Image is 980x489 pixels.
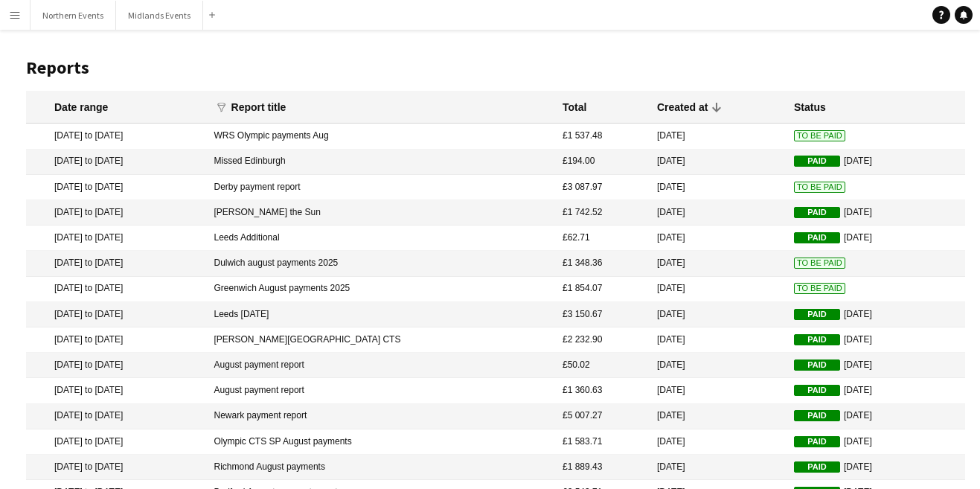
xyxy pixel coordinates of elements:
mat-cell: Dulwich august payments 2025 [207,251,555,276]
button: Midlands Events [116,1,203,30]
mat-cell: [DATE] to [DATE] [26,353,207,378]
mat-cell: [DATE] to [DATE] [26,327,207,353]
mat-cell: Leeds [DATE] [207,302,555,327]
mat-cell: [DATE] [787,429,965,455]
mat-cell: Richmond August payments [207,455,555,480]
mat-cell: Olympic CTS SP August payments [207,429,555,455]
mat-cell: [DATE] [650,277,787,302]
mat-cell: [DATE] [787,200,965,226]
mat-cell: [DATE] [650,226,787,251]
mat-cell: Derby payment report [207,175,555,200]
mat-cell: [DATE] [650,302,787,327]
mat-cell: Greenwich August payments 2025 [207,277,555,302]
mat-cell: WRS Olympic payments Aug [207,124,555,149]
span: Paid [794,334,840,345]
div: Report title [231,100,286,114]
mat-cell: [DATE] [650,404,787,429]
mat-cell: £1 537.48 [555,124,650,149]
span: To Be Paid [794,258,845,269]
mat-cell: [DATE] to [DATE] [26,200,207,226]
span: To Be Paid [794,130,845,141]
mat-cell: Newark payment report [207,404,555,429]
mat-cell: August payment report [207,378,555,403]
mat-cell: [DATE] [787,302,965,327]
mat-cell: [DATE] [787,455,965,480]
mat-cell: [DATE] [650,251,787,276]
mat-cell: [DATE] [650,124,787,149]
mat-cell: [DATE] [650,353,787,378]
span: Paid [794,436,840,447]
h1: Reports [26,57,965,79]
mat-cell: £1 742.52 [555,200,650,226]
mat-cell: [DATE] to [DATE] [26,175,207,200]
mat-cell: [DATE] to [DATE] [26,226,207,251]
div: Created at [657,100,708,114]
mat-cell: £2 232.90 [555,327,650,353]
span: Paid [794,156,840,167]
mat-cell: [DATE] to [DATE] [26,277,207,302]
mat-cell: £3 087.97 [555,175,650,200]
mat-cell: [DATE] to [DATE] [26,302,207,327]
button: Northern Events [31,1,116,30]
mat-cell: [DATE] to [DATE] [26,455,207,480]
span: Paid [794,385,840,396]
mat-cell: Missed Edinburgh [207,150,555,175]
mat-cell: [DATE] [650,327,787,353]
div: Date range [54,100,108,114]
div: Total [563,100,586,114]
mat-cell: [DATE] to [DATE] [26,124,207,149]
mat-cell: [DATE] to [DATE] [26,150,207,175]
mat-cell: [DATE] [787,404,965,429]
span: Paid [794,359,840,371]
span: Paid [794,207,840,218]
span: To Be Paid [794,283,845,294]
mat-cell: [DATE] [787,226,965,251]
span: Paid [794,461,840,473]
mat-cell: [DATE] [787,327,965,353]
mat-cell: [DATE] to [DATE] [26,429,207,455]
mat-cell: [DATE] [650,175,787,200]
mat-cell: [DATE] [650,429,787,455]
mat-cell: [DATE] [787,378,965,403]
span: Paid [794,410,840,421]
mat-cell: £1 583.71 [555,429,650,455]
mat-cell: £1 360.63 [555,378,650,403]
mat-cell: August payment report [207,353,555,378]
mat-cell: [PERSON_NAME][GEOGRAPHIC_DATA] CTS [207,327,555,353]
mat-cell: [PERSON_NAME] the Sun [207,200,555,226]
mat-cell: [DATE] [650,455,787,480]
div: Status [794,100,826,114]
mat-cell: [DATE] to [DATE] [26,251,207,276]
mat-cell: [DATE] [787,353,965,378]
mat-cell: £5 007.27 [555,404,650,429]
div: Created at [657,100,721,114]
span: Paid [794,232,840,243]
mat-cell: [DATE] to [DATE] [26,378,207,403]
span: Paid [794,309,840,320]
mat-cell: [DATE] [650,150,787,175]
mat-cell: £194.00 [555,150,650,175]
mat-cell: £1 854.07 [555,277,650,302]
mat-cell: [DATE] [650,378,787,403]
mat-cell: £50.02 [555,353,650,378]
mat-cell: £3 150.67 [555,302,650,327]
mat-cell: £1 348.36 [555,251,650,276]
mat-cell: £1 889.43 [555,455,650,480]
mat-cell: [DATE] to [DATE] [26,404,207,429]
mat-cell: £62.71 [555,226,650,251]
mat-cell: Leeds Additional [207,226,555,251]
div: Report title [231,100,300,114]
mat-cell: [DATE] [650,200,787,226]
span: To Be Paid [794,182,845,193]
mat-cell: [DATE] [787,150,965,175]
